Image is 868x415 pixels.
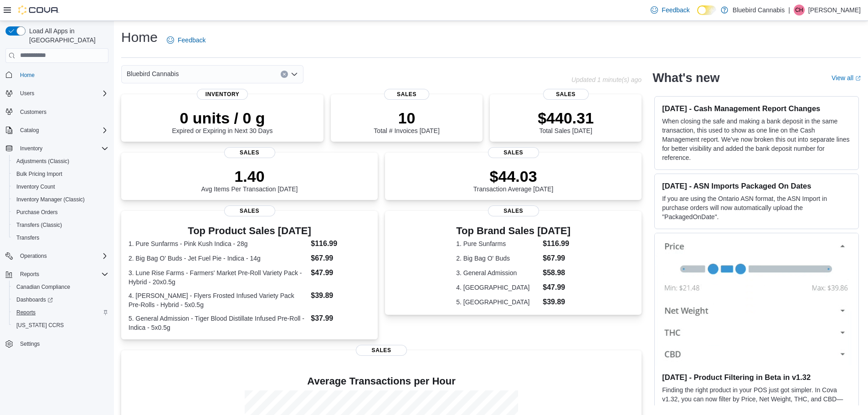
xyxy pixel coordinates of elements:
span: Sales [488,205,539,216]
button: Transfers (Classic) [9,219,112,231]
input: Dark Mode [697,5,716,15]
dd: $39.89 [311,290,370,301]
dt: 2. Big Bag O' Buds - Jet Fuel Pie - Indica - 14g [128,254,307,263]
dt: 2. Big Bag O' Buds [456,254,539,263]
button: Users [2,87,112,100]
span: Home [16,69,108,81]
button: Catalog [2,124,112,137]
span: Catalog [16,125,108,136]
span: Transfers [13,232,108,243]
dt: 1. Pure Sunfarms [456,239,539,248]
span: Reports [16,309,36,316]
span: Customers [20,108,46,116]
h1: Home [121,28,158,46]
a: Adjustments (Classic) [13,156,73,167]
span: Purchase Orders [16,209,58,216]
span: Settings [20,340,40,348]
p: $440.31 [538,109,594,127]
span: Sales [384,89,430,100]
span: Bluebird Cannabis [127,68,179,79]
span: Sales [224,147,275,158]
span: Inventory [197,89,248,100]
dt: 5. [GEOGRAPHIC_DATA] [456,297,539,307]
span: Canadian Compliance [13,282,108,292]
a: Bulk Pricing Import [13,169,66,179]
span: Transfers (Classic) [13,220,108,231]
span: Operations [20,252,47,260]
h4: Average Transactions per Hour [128,376,634,387]
span: Reports [20,271,39,278]
dt: 1. Pure Sunfarms - Pink Kush Indica - 28g [128,239,307,248]
dt: 4. [PERSON_NAME] - Flyers Frosted Infused Variety Pack Pre-Rolls - Hybrid - 5x0.5g [128,291,307,309]
button: Inventory Manager (Classic) [9,193,112,206]
button: Reports [16,269,43,280]
dt: 3. General Admission [456,268,539,277]
p: 10 [374,109,439,127]
svg: External link [855,76,861,81]
span: Operations [16,251,108,261]
button: Adjustments (Classic) [9,155,112,168]
a: Customers [16,107,50,118]
span: Bulk Pricing Import [16,170,62,178]
dt: 4. [GEOGRAPHIC_DATA] [456,283,539,292]
span: Adjustments (Classic) [16,158,69,165]
span: Catalog [20,127,39,134]
span: Transfers (Classic) [16,221,62,229]
span: Sales [543,89,589,100]
p: When closing the safe and making a bank deposit in the same transaction, this used to show as one... [662,117,851,162]
h3: Top Brand Sales [DATE] [456,225,570,236]
div: Craig Hiscoe [794,5,805,15]
button: Reports [2,268,112,281]
a: Transfers [13,232,43,243]
span: [US_STATE] CCRS [16,322,64,329]
dd: $37.99 [311,313,370,324]
p: Updated 1 minute(s) ago [571,76,642,83]
span: Feedback [178,36,205,45]
button: Open list of options [291,71,298,78]
span: Transfers [16,234,39,241]
button: Customers [2,105,112,118]
span: Users [16,88,108,99]
button: Inventory [16,143,46,154]
p: [PERSON_NAME] [808,5,861,15]
span: Inventory [20,145,42,152]
button: Settings [2,337,112,350]
span: Reports [16,269,108,280]
dd: $116.99 [543,238,570,249]
div: Expired or Expiring in Next 30 Days [172,109,273,134]
span: Feedback [662,5,689,15]
button: Home [2,68,112,82]
a: Purchase Orders [13,207,62,218]
h3: [DATE] - ASN Imports Packaged On Dates [662,181,851,190]
a: [US_STATE] CCRS [13,320,67,331]
a: Home [16,70,38,81]
h3: Top Product Sales [DATE] [128,225,370,236]
a: Dashboards [9,293,112,306]
div: Transaction Average [DATE] [473,167,554,193]
a: Transfers (Classic) [13,220,66,231]
a: Feedback [163,31,209,49]
span: Inventory Count [16,183,55,190]
button: Inventory Count [9,180,112,193]
dd: $58.98 [543,267,570,278]
button: [US_STATE] CCRS [9,319,112,332]
span: Inventory Count [13,181,108,192]
a: Inventory Count [13,181,59,192]
span: Adjustments (Classic) [13,156,108,167]
span: Load All Apps in [GEOGRAPHIC_DATA] [26,26,108,45]
button: Reports [9,306,112,319]
dt: 3. Lune Rise Farms - Farmers' Market Pre-Roll Variety Pack - Hybrid - 20x0.5g [128,268,307,287]
p: If you are using the Ontario ASN format, the ASN Import in purchase orders will now automatically... [662,194,851,221]
span: Sales [224,205,275,216]
span: Dark Mode [697,15,698,15]
span: Canadian Compliance [16,283,70,291]
button: Users [16,88,38,99]
div: Total # Invoices [DATE] [374,109,439,134]
div: Avg Items Per Transaction [DATE] [201,167,298,193]
nav: Complex example [5,65,108,374]
span: Customers [16,106,108,118]
dd: $39.89 [543,297,570,307]
button: Transfers [9,231,112,244]
span: Bulk Pricing Import [13,169,108,179]
a: Settings [16,338,43,349]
